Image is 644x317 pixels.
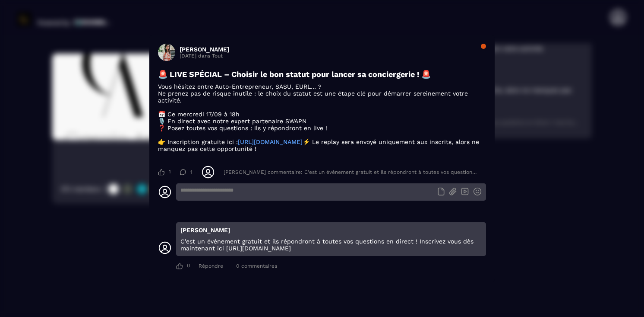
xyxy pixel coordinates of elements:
div: Répondre [199,263,223,269]
p: [PERSON_NAME] [180,227,482,234]
p: C'est un événement gratuit et ils répondront à toutes vos questions en direct ! Inscrivez vous dè... [180,238,482,252]
a: [URL][DOMAIN_NAME] [238,138,303,145]
span: commentaires [241,263,277,269]
span: 1 [169,169,171,176]
span: 0 [236,263,239,269]
span: 0 [187,263,190,269]
span: 1 [190,169,193,175]
p: Vous hésitez entre Auto-Entrepreneur, SASU, EURL… ? Ne prenez pas de risque inutile : le choix du... [158,83,486,152]
p: [DATE] dans Tout [180,53,229,59]
h3: 🚨 LIVE SPÉCIAL – Choisir le bon statut pour lancer sa conciergerie ! 🚨 [158,70,486,79]
h3: [PERSON_NAME] [180,46,229,53]
div: [PERSON_NAME] commentaire: C'est un événement gratuit et ils répondront à toutes vos questions en... [224,169,477,175]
